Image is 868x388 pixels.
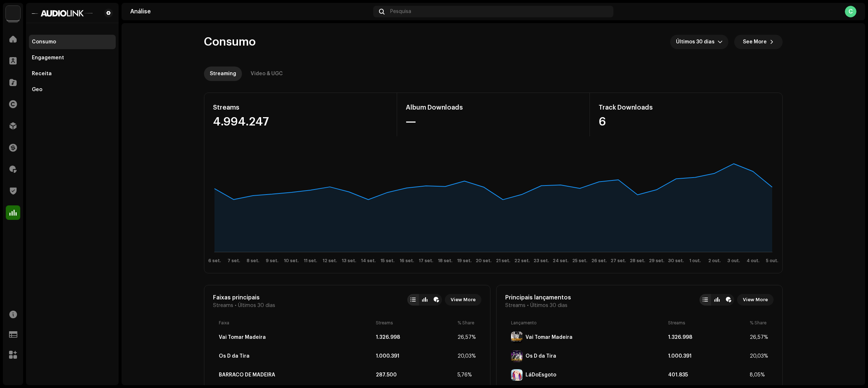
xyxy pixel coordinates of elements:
[458,353,476,359] div: 20,03%
[438,259,452,263] text: 18 set.
[32,9,93,17] img: 1601779f-85bc-4fc7-87b8-abcd1ae7544a
[766,259,778,263] text: 5 out.
[511,350,523,362] img: 142E4596-A5B3-431B-82F3-22076C55D320
[376,372,455,378] div: 287.500
[251,67,283,81] div: Video & UGC
[689,259,701,263] text: 1 out.
[213,294,275,301] div: Faixas principais
[514,259,530,263] text: 22 set.
[29,35,116,49] re-m-nav-item: Consumo
[676,35,718,49] span: Últimos 30 dias
[32,39,56,45] div: Consumo
[505,294,571,301] div: Principais lançamentos
[734,35,783,49] button: See More
[32,71,52,77] div: Receita
[610,259,626,263] text: 27 set.
[511,369,523,381] img: 6ADA159A-9729-485E-A25F-655780AD878D
[342,259,356,263] text: 13 set.
[400,259,414,263] text: 16 set.
[530,303,567,308] span: Últimos 30 dias
[668,259,684,263] text: 30 set.
[219,353,250,359] div: Os D da Tira
[238,303,275,308] span: Últimos 30 dias
[208,259,221,263] text: 6 set.
[458,334,476,340] div: 26,57%
[458,320,476,326] div: % Share
[247,259,259,263] text: 8 set.
[32,87,42,93] div: Geo
[668,334,747,340] div: 1.326.998
[376,353,455,359] div: 1.000.391
[511,332,523,343] img: 08732028-51CA-4A69-BCCE-12E4CB8BC1F7
[718,35,723,49] div: dropdown trigger
[750,372,768,378] div: 8,05%
[572,259,587,263] text: 25 set.
[376,320,455,326] div: Streams
[419,259,433,263] text: 17 set.
[750,320,768,326] div: % Share
[213,102,388,113] div: Streams
[649,259,664,263] text: 29 set.
[476,259,492,263] text: 20 set.
[845,6,856,17] div: C
[451,293,476,307] span: View More
[457,259,472,263] text: 19 set.
[630,259,645,263] text: 28 set.
[210,67,236,81] div: Streaming
[29,51,116,65] re-m-nav-item: Engagement
[727,259,740,263] text: 3 out.
[668,353,747,359] div: 1.000.391
[599,102,774,113] div: Track Downloads
[668,372,747,378] div: 401.835
[130,9,370,14] div: Análise
[750,334,768,340] div: 26,57%
[526,334,573,340] div: Vai Tomar Madeira
[376,334,455,340] div: 1.326.998
[227,259,240,263] text: 7 set.
[458,372,476,378] div: 5,76%
[526,372,556,378] div: LáDoEsgoto
[496,259,510,263] text: 21 set.
[235,303,237,308] span: •
[526,353,556,359] div: Os D da Tira
[406,116,581,128] div: —
[737,294,774,306] button: View More
[445,294,481,306] button: View More
[505,303,526,308] span: Streams
[533,259,549,263] text: 23 set.
[6,6,20,20] img: 730b9dfe-18b5-4111-b483-f30b0c182d82
[304,259,317,263] text: 11 set.
[708,259,721,263] text: 2 out.
[323,259,337,263] text: 12 set.
[406,102,581,113] div: Album Downloads
[219,320,373,326] div: Faixa
[361,259,376,263] text: 14 set.
[29,67,116,81] re-m-nav-item: Receita
[527,303,529,308] span: •
[599,116,774,128] div: 6
[553,259,569,263] text: 24 set.
[266,259,278,263] text: 9 set.
[219,372,275,378] div: BARRACO DE MADEIRA
[213,116,388,128] div: 4.994.247
[213,303,233,308] span: Streams
[743,293,768,307] span: View More
[32,55,64,61] div: Engagement
[390,9,411,14] span: Pesquisa
[746,259,759,263] text: 4 out.
[219,334,266,340] div: Vai Tomar Madeira
[591,259,607,263] text: 26 set.
[204,35,256,49] span: Consumo
[743,35,767,49] span: See More
[750,353,768,359] div: 20,03%
[668,320,747,326] div: Streams
[284,259,299,263] text: 10 set.
[511,320,665,326] div: Lançamento
[380,259,395,263] text: 15 set.
[29,82,116,97] re-m-nav-item: Geo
